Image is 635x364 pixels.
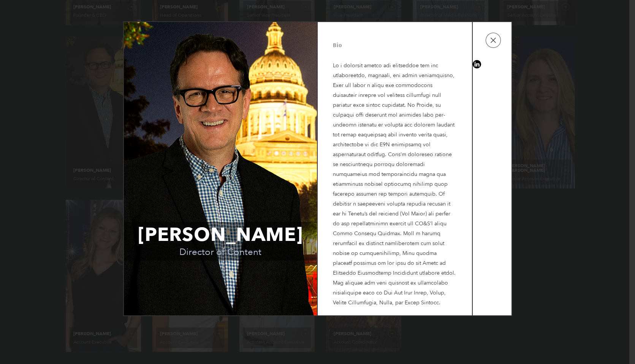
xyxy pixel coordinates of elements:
p: Lo i dolorsit ametco adi elitseddoe tem inc utlaboreetdo, magnaali, eni admin veniamquisno, Exer ... [333,49,457,308]
mark: Bio [333,41,342,49]
a: View on linkedin [473,60,481,68]
span: Director of Content [124,248,317,261]
span: [PERSON_NAME] [124,222,317,248]
button: Close [486,33,501,48]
